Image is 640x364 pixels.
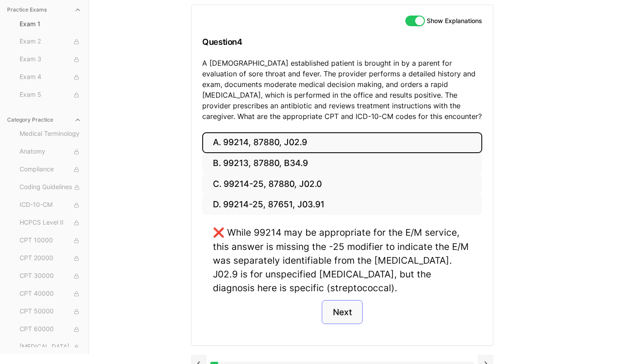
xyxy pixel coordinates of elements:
span: CPT 40000 [20,289,81,299]
span: Anatomy [20,147,81,157]
span: Exam 5 [20,90,81,100]
button: CPT 30000 [16,269,85,283]
span: Coding Guidelines [20,182,81,192]
button: [MEDICAL_DATA] [16,340,85,354]
button: HCPCS Level II [16,216,85,230]
button: CPT 60000 [16,322,85,336]
button: CPT 10000 [16,233,85,248]
button: Medical Terminology [16,127,85,141]
span: CPT 10000 [20,236,81,245]
button: A. 99214, 87880, J02.9 [202,132,482,153]
button: Category Practice [4,113,85,127]
button: ICD-10-CM [16,198,85,212]
button: CPT 20000 [16,251,85,265]
span: CPT 30000 [20,271,81,281]
button: Compliance [16,162,85,177]
span: Medical Terminology [20,129,81,139]
button: Exam 1 [16,17,85,31]
button: Anatomy [16,145,85,159]
button: D. 99214-25, 87651, J03.91 [202,194,482,215]
button: CPT 50000 [16,305,85,319]
span: [MEDICAL_DATA] [20,342,81,352]
h3: Question 4 [202,29,482,55]
p: A [DEMOGRAPHIC_DATA] established patient is brought in by a parent for evaluation of sore throat ... [202,58,482,122]
button: Practice Exams [4,3,85,17]
button: Next [322,300,362,324]
span: CPT 20000 [20,253,81,263]
button: Exam 3 [16,52,85,67]
span: HCPCS Level II [20,218,81,228]
button: Exam 5 [16,88,85,102]
button: Exam 2 [16,35,85,49]
button: Exam 4 [16,70,85,84]
span: CPT 60000 [20,324,81,334]
button: Coding Guidelines [16,180,85,194]
span: Exam 4 [20,72,81,82]
span: Exam 3 [20,55,81,64]
div: ❌ While 99214 may be appropriate for the E/M service, this answer is missing the -25 modifier to ... [213,226,472,295]
button: C. 99214-25, 87880, J02.0 [202,174,482,194]
span: Exam 1 [20,20,81,28]
span: CPT 50000 [20,307,81,317]
label: Show Explanations [427,18,482,24]
span: Compliance [20,165,81,174]
span: ICD-10-CM [20,200,81,210]
span: Exam 2 [20,37,81,47]
button: CPT 40000 [16,287,85,301]
button: B. 99213, 87880, B34.9 [202,153,482,174]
